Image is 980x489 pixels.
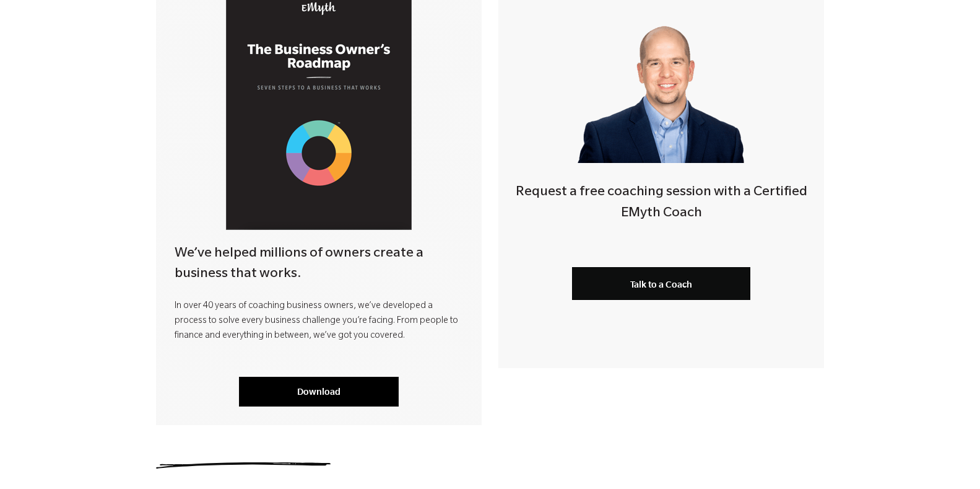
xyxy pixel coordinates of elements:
h4: We’ve helped millions of owners create a business that works. [175,244,463,286]
iframe: Chat Widget [918,430,980,489]
a: Talk to a Coach [572,267,750,300]
a: Download [239,377,399,407]
img: Smart-business-coach.png [572,2,750,163]
p: In over 40 years of coaching business owners, we’ve developed a process to solve every business c... [175,299,463,344]
span: Talk to a Coach [630,279,692,289]
h4: Request a free coaching session with a Certified EMyth Coach [498,183,824,224]
img: underline.svg [156,462,331,469]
